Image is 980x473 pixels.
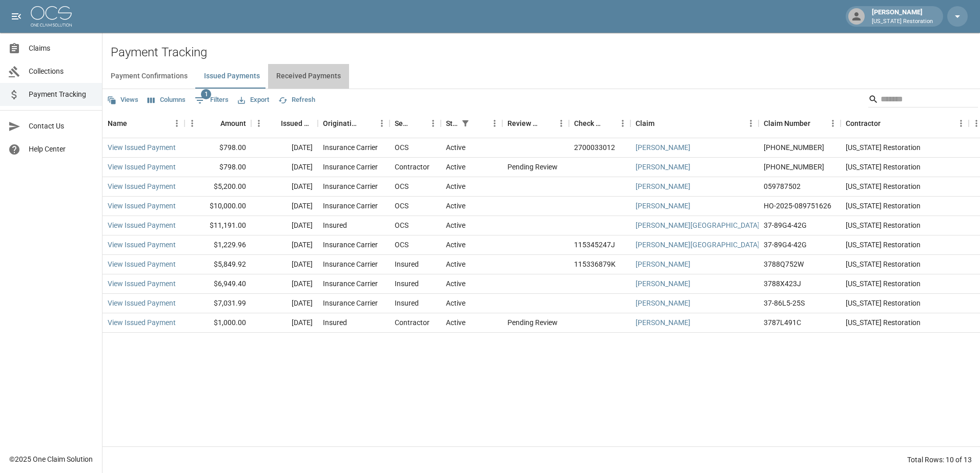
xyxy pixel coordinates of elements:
[29,121,94,132] span: Contact Us
[764,109,810,138] div: Claim Number
[323,317,347,328] div: Insured
[235,92,272,108] button: Export
[29,66,94,77] span: Collections
[323,142,378,153] div: Insurance Carrier
[103,109,185,138] div: Name
[395,162,430,172] div: Contractor
[185,177,251,197] div: $5,200.00
[323,181,378,191] div: Insurance Carrier
[764,298,805,308] div: 37-86L5-25S
[323,220,347,230] div: Insured
[615,116,630,131] button: Menu
[29,89,94,100] span: Payment Tracking
[251,294,318,313] div: [DATE]
[251,158,318,177] div: [DATE]
[636,201,690,211] a: [PERSON_NAME]
[841,177,969,197] div: [US_STATE] Restoration
[395,142,409,153] div: OCS
[636,240,760,250] a: [PERSON_NAME][GEOGRAPHIC_DATA]
[251,313,318,333] div: [DATE]
[574,142,615,153] div: 2700033012
[108,278,176,289] a: View Issued Payment
[458,116,473,131] button: Show filters
[841,255,969,274] div: [US_STATE] Restoration
[574,109,601,138] div: Check Number
[841,158,969,177] div: [US_STATE] Restoration
[251,197,318,216] div: [DATE]
[251,255,318,274] div: [DATE]
[185,109,251,138] div: Amount
[251,138,318,158] div: [DATE]
[395,220,409,230] div: OCS
[458,116,473,131] div: 1 active filter
[105,92,141,108] button: Views
[502,109,569,138] div: Review Status
[446,162,465,172] div: Active
[953,116,969,131] button: Menu
[108,142,176,153] a: View Issued Payment
[446,181,465,191] div: Active
[145,92,188,108] button: Select columns
[185,294,251,313] div: $7,031.99
[374,116,390,131] button: Menu
[554,116,569,131] button: Menu
[103,64,980,89] div: dynamic tabs
[411,116,425,131] button: Sort
[251,216,318,235] div: [DATE]
[185,313,251,333] div: $1,000.00
[655,116,669,131] button: Sort
[323,109,360,138] div: Originating From
[841,197,969,216] div: [US_STATE] Restoration
[251,109,318,138] div: Issued Date
[251,235,318,255] div: [DATE]
[185,255,251,274] div: $5,849.92
[323,201,378,211] div: Insurance Carrier
[764,317,801,328] div: 3787L491C
[441,109,502,138] div: Status
[281,109,313,138] div: Issued Date
[446,240,465,250] div: Active
[574,240,615,250] div: 115345247J
[395,317,430,328] div: Contractor
[841,138,969,158] div: [US_STATE] Restoration
[810,116,825,131] button: Sort
[825,116,841,131] button: Menu
[185,116,200,131] button: Menu
[360,116,374,131] button: Sort
[841,235,969,255] div: [US_STATE] Restoration
[323,259,378,269] div: Insurance Carrier
[206,116,220,131] button: Sort
[764,259,804,269] div: 3788Q752W
[907,455,972,465] div: Total Rows: 10 of 13
[323,298,378,308] div: Insurance Carrier
[636,298,690,308] a: [PERSON_NAME]
[446,201,465,211] div: Active
[630,109,759,138] div: Claim
[846,109,881,138] div: Contractor
[127,116,141,131] button: Sort
[872,17,933,26] p: [US_STATE] Restoration
[507,109,539,138] div: Review Status
[201,89,211,99] span: 1
[103,64,196,89] button: Payment Confirmations
[390,109,441,138] div: Sent To
[446,220,465,230] div: Active
[196,64,268,89] button: Issued Payments
[601,116,615,131] button: Sort
[323,240,378,250] div: Insurance Carrier
[395,259,419,269] div: Insured
[323,278,378,289] div: Insurance Carrier
[108,162,176,172] a: View Issued Payment
[868,91,978,110] div: Search
[395,298,419,308] div: Insured
[425,116,441,131] button: Menu
[764,162,824,172] div: 01-009-115488
[268,64,349,89] button: Received Payments
[507,317,558,328] div: Pending Review
[318,109,390,138] div: Originating From
[841,294,969,313] div: [US_STATE] Restoration
[108,240,176,250] a: View Issued Payment
[507,162,558,172] div: Pending Review
[764,201,831,211] div: HO-2025-089751626
[9,454,93,464] div: © 2025 One Claim Solution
